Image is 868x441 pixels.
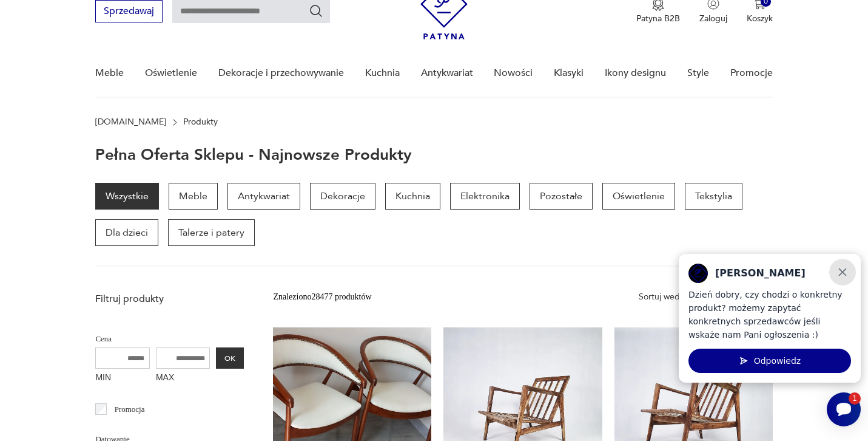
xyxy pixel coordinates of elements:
[747,13,773,24] p: Koszyk
[95,292,244,306] p: Filtruj produkty
[602,183,675,210] a: Oświetlenie
[169,183,218,210] a: Meble
[450,183,520,210] a: Elektronika
[309,4,323,18] button: Szukaj
[699,13,727,24] p: Zaloguj
[605,50,666,97] a: Ikony designu
[95,332,244,346] p: Cena
[95,369,150,388] label: MIN
[95,219,158,246] a: Dla dzieci
[827,392,861,426] iframe: Smartsupp widget button
[530,183,593,210] a: Pozostałe
[687,50,709,97] a: Style
[156,369,210,388] label: MAX
[636,13,680,24] p: Patyna B2B
[639,290,745,304] div: Sortuj według daty dodania
[554,50,584,97] a: Klasyki
[494,50,533,97] a: Nowości
[421,50,473,97] a: Antykwariat
[145,50,197,97] a: Oświetlenie
[310,183,375,210] a: Dekoracje
[730,50,773,97] a: Promocje
[95,50,124,97] a: Meble
[95,146,412,163] h1: Pełna oferta sklepu - najnowsze produkty
[385,183,440,210] a: Kuchnia
[95,183,159,210] a: Wszystkie
[168,219,255,246] a: Talerze i patery
[95,117,166,127] a: [DOMAIN_NAME]
[218,50,344,97] a: Dekoracje i przechowywanie
[95,8,163,16] a: Sprzedawaj
[273,290,371,304] div: Znaleziono 28477 produktów
[685,183,742,210] a: Tekstylia
[679,254,861,383] iframe: Smartsupp widget popup
[216,347,244,369] button: OK
[365,50,400,97] a: Kuchnia
[183,117,218,127] p: Produkty
[227,183,300,210] a: Antykwariat
[115,403,145,416] p: Promocja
